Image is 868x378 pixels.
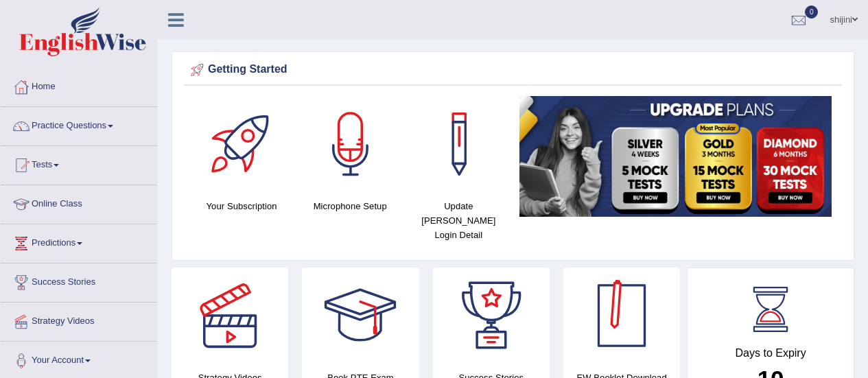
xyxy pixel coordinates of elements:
[303,199,397,213] h4: Microphone Setup
[519,96,832,217] img: small5.jpg
[1,107,157,141] a: Practice Questions
[1,303,157,337] a: Strategy Videos
[187,60,838,80] div: Getting Started
[1,185,157,220] a: Online Class
[411,199,506,242] h4: Update [PERSON_NAME] Login Detail
[194,199,289,213] h4: Your Subscription
[1,146,157,180] a: Tests
[1,224,157,259] a: Predictions
[1,68,157,102] a: Home
[1,342,157,376] a: Your Account
[805,5,819,19] span: 0
[703,347,838,359] h4: Days to Expiry
[1,263,157,298] a: Success Stories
